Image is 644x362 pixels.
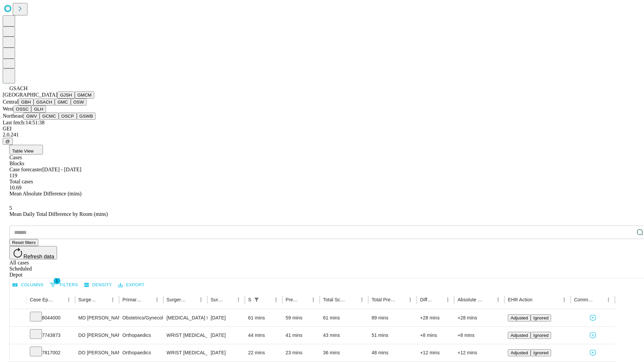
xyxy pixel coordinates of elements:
button: Select columns [11,280,45,290]
div: +12 mins [420,344,451,361]
button: Menu [196,295,206,304]
button: Sort [484,295,493,304]
button: Ignored [531,349,551,356]
div: DO [PERSON_NAME] [PERSON_NAME] [78,327,116,344]
div: +12 mins [458,344,501,361]
button: GJSH [57,92,75,99]
div: 41 mins [286,327,317,344]
button: Expand [13,347,23,359]
div: 36 mins [323,344,365,361]
span: [DATE] - [DATE] [42,167,81,172]
div: 22 mins [248,344,279,361]
div: WRIST [MEDICAL_DATA] SURGERY RELEASE TRANSVERSE [MEDICAL_DATA] LIGAMENT [167,344,204,361]
button: Menu [234,295,243,304]
span: 119 [9,173,17,178]
div: Total Scheduled Duration [323,297,347,302]
div: Obstetrics/Gynecology [122,309,160,326]
span: Table View [12,148,34,154]
button: Adjusted [508,332,531,339]
div: MD [PERSON_NAME] [78,309,116,326]
span: Reset filters [12,240,36,245]
div: 44 mins [248,327,279,344]
button: GLH [31,106,46,113]
div: 1 active filter [252,295,261,304]
div: EHR Action [508,297,532,302]
span: Ignored [533,333,548,338]
span: Northeast [3,113,23,119]
button: OSW [71,99,87,106]
div: +28 mins [458,309,501,326]
div: 48 mins [372,344,414,361]
button: Menu [604,295,613,304]
button: Menu [152,295,162,304]
div: Surgery Name [167,297,186,302]
button: Menu [309,295,318,304]
div: Total Predicted Duration [372,297,396,302]
button: GMC [55,99,70,106]
div: Scheduled In Room Duration [248,297,251,302]
button: Expand [13,312,23,324]
button: OSSC [13,106,32,113]
span: @ [5,139,10,144]
span: 1 [54,278,60,284]
div: Comments [574,297,593,302]
div: 8044000 [30,309,72,326]
span: West [3,106,13,112]
button: Expand [13,330,23,342]
button: Sort [262,295,271,304]
button: Sort [594,295,604,304]
div: 61 mins [323,309,365,326]
button: Export [116,280,146,290]
button: Table View [9,145,43,155]
span: Refresh data [23,254,54,259]
div: 43 mins [323,327,365,344]
div: [DATE] [211,327,241,344]
div: 2.0.241 [3,132,641,138]
button: @ [3,138,13,145]
div: [MEDICAL_DATA] FULGURATION OVIDUCTS [167,309,204,326]
span: 10.69 [9,185,21,190]
div: +8 mins [420,327,451,344]
div: Absolute Difference [458,297,483,302]
button: Sort [434,295,443,304]
span: Adjusted [511,315,528,320]
div: GEI [3,126,641,132]
span: Ignored [533,350,548,355]
button: GWV [23,113,40,120]
div: Difference [420,297,433,302]
button: Sort [533,295,542,304]
div: Predicted In Room Duration [286,297,299,302]
span: Case forecaster [9,167,42,172]
span: Mean Absolute Difference (mins) [9,191,82,196]
button: Sort [187,295,196,304]
div: WRIST [MEDICAL_DATA] SURGERY RELEASE TRANSVERSE [MEDICAL_DATA] LIGAMENT [167,327,204,344]
button: Menu [357,295,367,304]
div: DO [PERSON_NAME] [PERSON_NAME] [78,344,116,361]
button: GSWB [77,113,96,120]
span: Central [3,99,18,105]
button: Sort [299,295,309,304]
button: Sort [348,295,357,304]
span: Total cases [9,179,33,184]
span: Mean Daily Total Difference by Room (mins) [9,211,108,217]
div: Surgery Date [211,297,224,302]
button: Density [83,280,114,290]
span: GSACH [9,85,28,91]
span: Adjusted [511,350,528,355]
button: Ignored [531,332,551,339]
button: Menu [406,295,415,304]
button: Menu [108,295,117,304]
button: Ignored [531,314,551,321]
button: Refresh data [9,246,57,259]
button: Menu [559,295,569,304]
button: GSACH [34,99,55,106]
button: GBH [18,99,34,106]
span: Last fetch: 14:51:38 [3,120,45,125]
button: Sort [224,295,234,304]
button: Menu [443,295,452,304]
div: 59 mins [286,309,317,326]
button: Menu [493,295,503,304]
span: Adjusted [511,333,528,338]
span: Ignored [533,315,548,320]
div: 51 mins [372,327,414,344]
